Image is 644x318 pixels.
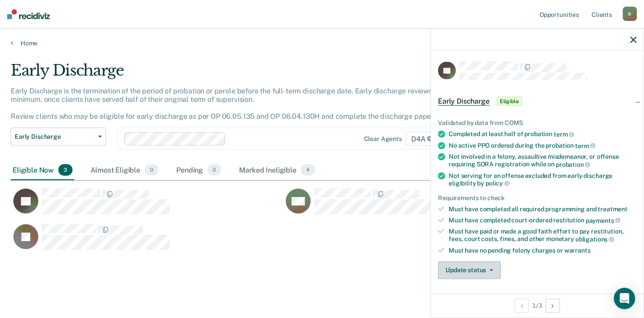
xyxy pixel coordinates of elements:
div: Early DischargeEligible [431,87,644,116]
div: Marked Ineligible [237,161,317,180]
span: obligations [575,235,614,242]
div: Completed at least half of probation [449,130,636,138]
span: 0 [145,164,158,176]
div: CaseloadOpportunityCell-0618849 [11,223,283,259]
button: Previous Opportunity [514,298,529,313]
span: 4 [301,164,315,176]
div: Must have paid or made a good faith effort to pay restitution, fees, court costs, fines, and othe... [449,228,636,243]
span: policy [486,180,510,187]
div: No active PPO ordered during the probation [449,141,636,149]
div: Requirements to check [438,194,636,202]
div: Almost Eligible [89,161,160,180]
div: Must have no pending felony charges or [449,246,636,254]
span: probation [556,161,591,168]
div: B [623,7,637,21]
div: Eligible Now [11,161,74,180]
span: Eligible [497,97,522,106]
div: Must have completed court-ordered restitution [449,216,636,224]
div: Not serving for an offense excluded from early discharge eligibility by [449,172,636,187]
p: Early Discharge is the termination of the period of probation or parole before the full-term disc... [11,87,489,121]
a: Home [11,39,633,47]
div: Pending [174,161,223,180]
span: term [554,131,574,138]
span: treatment [598,205,628,212]
div: CaseloadOpportunityCell-0868578 [11,188,283,223]
div: Validated by data from COMS [438,119,636,127]
span: D4A [405,132,438,146]
span: warrants [564,246,591,254]
span: Early Discharge [438,97,490,106]
button: Next Opportunity [546,298,560,313]
div: CaseloadOpportunityCell-0286209 [283,188,555,223]
span: 0 [207,164,221,176]
div: Not involved in a felony, assaultive misdemeanor, or offense requiring SORA registration while on [449,153,636,168]
div: Clear agents [364,135,402,143]
div: Open Intercom Messenger [614,288,635,309]
div: 1 / 3 [431,294,644,317]
span: payments [586,217,621,224]
span: Early Discharge [15,133,95,141]
div: Must have completed all required programming and [449,205,636,213]
div: Early Discharge [11,61,494,87]
span: 3 [58,164,73,176]
img: Recidiviz [7,9,50,19]
button: Update status [438,261,501,279]
span: term [575,142,595,149]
